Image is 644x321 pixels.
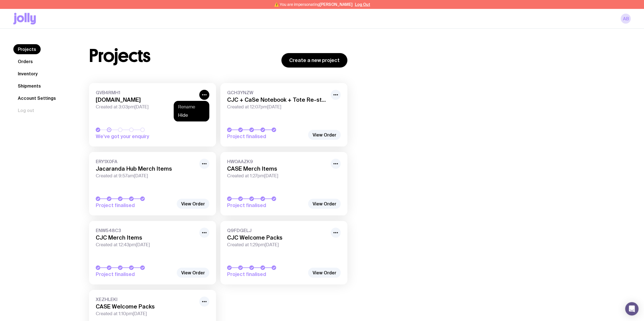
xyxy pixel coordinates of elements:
[13,93,60,103] a: Account Settings
[227,165,327,172] h3: CASE Merch Items
[227,173,327,179] span: Created at 1:27pm[DATE]
[227,133,305,140] span: Project finalised
[178,113,205,118] button: Hide
[96,311,196,317] span: Created at 1:10pm[DATE]
[89,83,216,146] a: GVB4RMH1[DOMAIN_NAME]Created at 3:03pm[DATE]We’ve got your enquiry
[308,199,341,209] a: View Order
[319,2,353,7] span: [PERSON_NAME]
[96,271,174,278] span: Project finalised
[177,268,209,278] a: View Order
[96,202,174,209] span: Project finalised
[96,165,196,172] h3: Jacaranda Hub Merch Items
[178,104,205,110] button: Rename
[96,228,196,233] span: ENW548C3
[96,242,196,248] span: Created at 12:43pm[DATE]
[227,242,327,248] span: Created at 1:29pm[DATE]
[96,96,196,103] h3: [DOMAIN_NAME]
[227,96,327,103] h3: CJC + CaSe Notebook + Tote Re-stock
[227,271,305,278] span: Project finalised
[96,303,196,310] h3: CASE Welcome Packs
[96,297,196,302] span: XEZHLEKI
[355,2,370,7] button: Log Out
[89,47,151,65] h1: Projects
[96,173,196,179] span: Created at 9:57am[DATE]
[13,105,39,115] button: Log out
[227,104,327,110] span: Created at 12:07pm[DATE]
[227,90,327,95] span: GCH3YNZW
[308,130,341,140] a: View Order
[96,90,196,95] span: GVB4RMH1
[227,228,327,233] span: Q9FDGELJ
[308,268,341,278] a: View Order
[13,69,42,79] a: Inventory
[89,152,216,215] a: ERY1X0FAJacaranda Hub Merch ItemsCreated at 9:57am[DATE]Project finalised
[96,159,196,164] span: ERY1X0FA
[96,133,174,140] span: We’ve got your enquiry
[621,14,631,24] a: AB
[227,202,305,209] span: Project finalised
[177,199,209,209] a: View Order
[220,152,347,215] a: HWOAAZK9CASE Merch ItemsCreated at 1:27pm[DATE]Project finalised
[89,221,216,284] a: ENW548C3CJC Merch ItemsCreated at 12:43pm[DATE]Project finalised
[227,234,327,241] h3: CJC Welcome Packs
[281,53,347,68] a: Create a new project
[274,2,353,7] span: ⚠️ You are impersonating
[625,302,638,315] div: Open Intercom Messenger
[13,56,37,66] a: Orders
[220,83,347,146] a: GCH3YNZWCJC + CaSe Notebook + Tote Re-stockCreated at 12:07pm[DATE]Project finalised
[220,221,347,284] a: Q9FDGELJCJC Welcome PacksCreated at 1:29pm[DATE]Project finalised
[96,234,196,241] h3: CJC Merch Items
[96,104,196,110] span: Created at 3:03pm[DATE]
[13,81,45,91] a: Shipments
[227,159,327,164] span: HWOAAZK9
[13,44,41,54] a: Projects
